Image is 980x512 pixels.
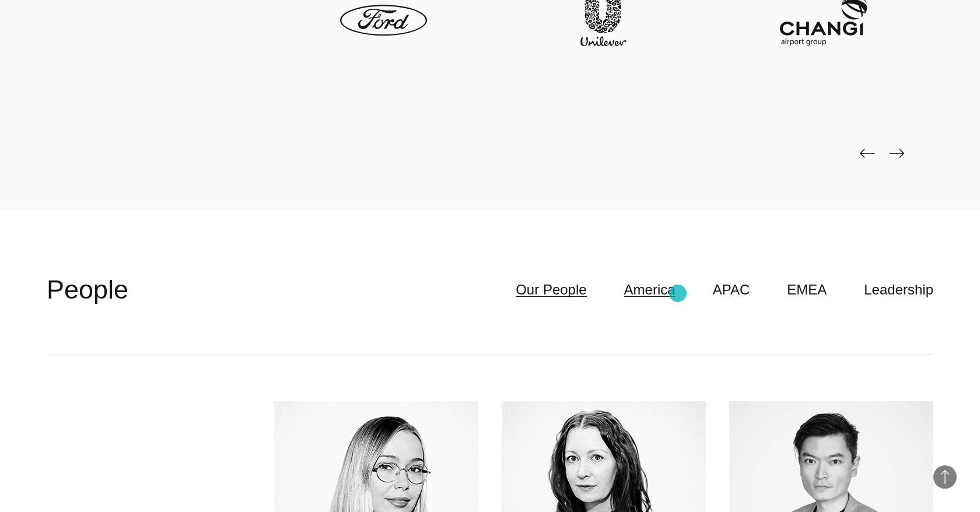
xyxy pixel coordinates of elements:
img: page-next-black.png [889,149,904,158]
a: Leadership [864,279,933,301]
img: page-back-black.png [860,149,875,158]
a: America [624,279,675,301]
a: EMEA [787,279,827,301]
a: APAC [713,279,750,301]
h2: People [47,272,128,307]
button: Back to Top [933,465,957,489]
a: Our People [516,279,586,301]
